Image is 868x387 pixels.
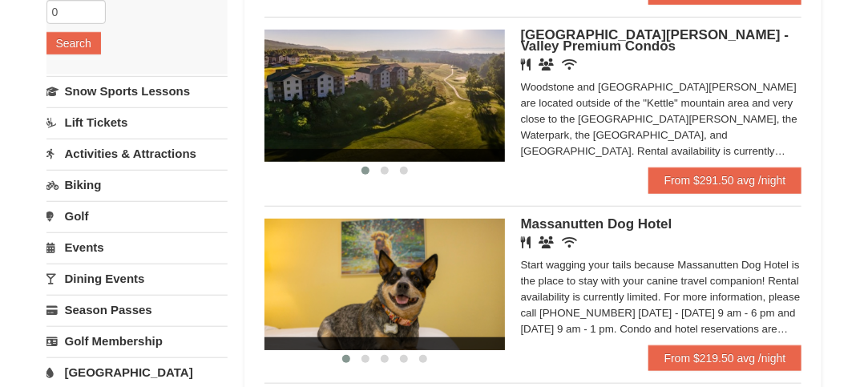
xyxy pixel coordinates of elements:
a: Biking [46,170,228,200]
a: [GEOGRAPHIC_DATA] [46,357,228,387]
i: Banquet Facilities [539,236,555,248]
i: Restaurant [521,236,531,248]
i: Banquet Facilities [539,58,555,71]
a: Dining Events [46,264,228,293]
a: Season Passes [46,295,228,325]
a: Events [46,232,228,262]
div: Start wagging your tails because Massanutten Dog Hotel is the place to stay with your canine trav... [521,257,802,337]
a: Lift Tickets [46,107,228,137]
div: Woodstone and [GEOGRAPHIC_DATA][PERSON_NAME] are located outside of the "Kettle" mountain area an... [521,79,802,159]
a: Activities & Attractions [46,139,228,168]
i: Wireless Internet (free) [563,236,578,248]
span: Massanutten Dog Hotel [521,216,672,232]
a: Snow Sports Lessons [46,76,228,106]
a: From $291.50 avg /night [648,167,802,193]
a: Golf Membership [46,326,228,356]
span: [GEOGRAPHIC_DATA][PERSON_NAME] - Valley Premium Condos [521,27,789,54]
button: Search [46,32,101,54]
a: From $219.50 avg /night [648,345,802,371]
i: Restaurant [521,58,531,71]
i: Wireless Internet (free) [563,58,578,71]
a: Golf [46,201,228,231]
